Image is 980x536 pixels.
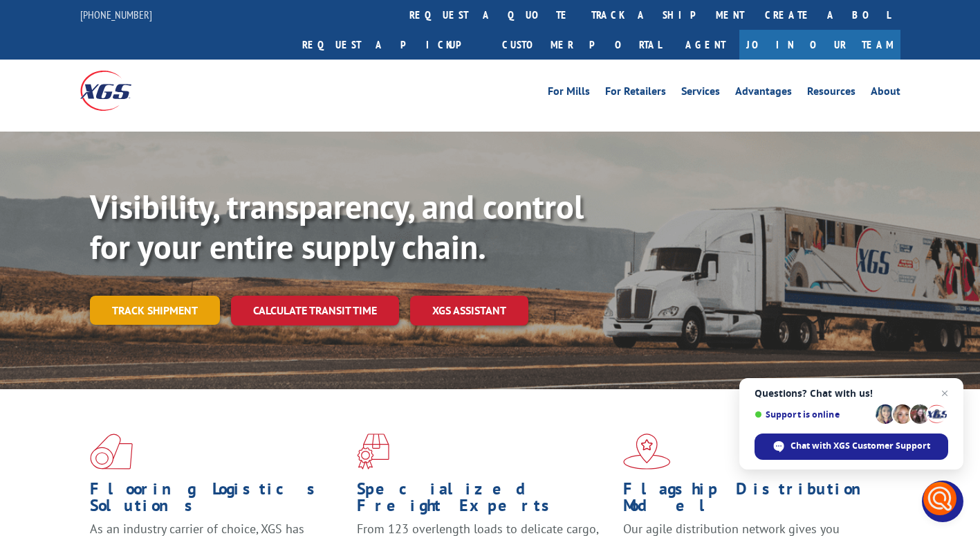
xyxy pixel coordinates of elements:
[791,440,930,452] span: Chat with XGS Customer Support
[90,185,584,268] b: Visibility, transparency, and control for your entire supply chain.
[90,434,133,470] img: xgs-icon-total-supply-chain-intelligence-red
[623,434,671,470] img: xgs-icon-flagship-distribution-model-red
[672,30,739,60] a: Agent
[936,385,953,402] span: Close chat
[492,30,672,60] a: Customer Portal
[90,481,346,521] h1: Flooring Logistics Solutions
[605,86,666,101] a: For Retailers
[80,8,152,21] a: [PHONE_NUMBER]
[548,86,590,101] a: For Mills
[922,481,963,522] div: Open chat
[623,481,880,521] h1: Flagship Distribution Model
[357,481,613,521] h1: Specialized Freight Experts
[739,30,900,60] a: Join Our Team
[410,296,528,325] a: XGS ASSISTANT
[681,86,720,101] a: Services
[755,434,948,460] div: Chat with XGS Customer Support
[755,388,948,399] span: Questions? Chat with us!
[292,30,492,60] a: Request a pickup
[231,296,399,325] a: Calculate transit time
[357,434,389,470] img: xgs-icon-focused-on-flooring-red
[871,86,900,101] a: About
[807,86,856,101] a: Resources
[735,86,792,101] a: Advantages
[90,296,220,325] a: Track shipment
[755,409,871,420] span: Support is online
